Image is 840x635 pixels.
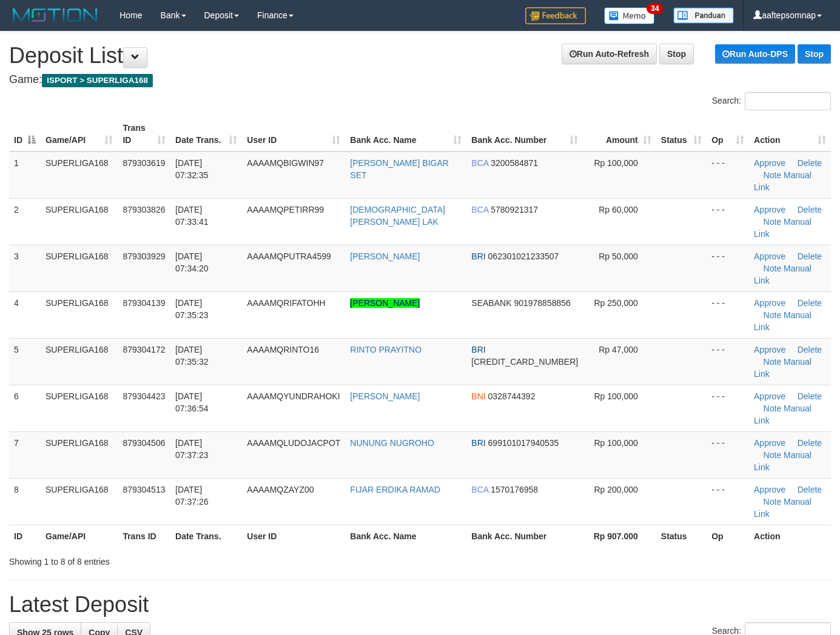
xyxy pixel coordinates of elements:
a: Note [764,404,782,413]
span: Rp 60,000 [599,205,638,214]
input: Search: [745,92,831,110]
a: Note [764,217,782,227]
span: Copy 3200584871 to clipboard [491,158,538,168]
td: SUPERLIGA168 [41,478,118,525]
th: ID [9,525,41,547]
span: 879304506 [123,438,165,448]
span: ISPORT > SUPERLIGA168 [42,74,153,87]
a: Approve [754,205,785,214]
a: Delete [798,485,822,494]
span: 879304513 [123,485,165,494]
a: Manual Link [754,404,811,425]
span: AAAAMQPETIRR99 [247,205,324,214]
span: Copy 901978858856 to clipboard [514,298,570,308]
td: SUPERLIGA168 [41,431,118,478]
span: [DATE] 07:35:23 [175,298,209,320]
span: Copy 696901020130538 to clipboard [471,357,578,367]
a: Delete [798,158,822,168]
a: Approve [754,391,785,401]
span: Copy 699101017940535 to clipboard [488,438,559,448]
a: Note [764,264,782,273]
span: Copy 0328744392 to clipboard [488,391,536,401]
a: Manual Link [754,450,811,472]
td: 6 [9,385,41,431]
span: [DATE] 07:35:32 [175,345,209,367]
span: Rp 200,000 [594,485,637,494]
a: Manual Link [754,310,811,332]
h4: Game: [9,74,831,86]
th: Op: activate to sort column ascending [707,117,749,151]
td: SUPERLIGA168 [41,198,118,245]
th: Op [707,525,749,547]
a: RINTO PRAYITNO [350,345,422,354]
th: Rp 907.000 [583,525,656,547]
td: 8 [9,478,41,525]
th: Bank Acc. Number [466,525,583,547]
span: AAAAMQPUTRA4599 [247,251,331,261]
a: [PERSON_NAME] [350,391,420,401]
span: Copy 5780921317 to clipboard [491,205,538,214]
a: [DEMOGRAPHIC_DATA][PERSON_NAME] LAK [350,205,445,227]
th: Bank Acc. Name: activate to sort column ascending [345,117,466,151]
span: Rp 47,000 [599,345,638,354]
th: Date Trans.: activate to sort column ascending [170,117,242,151]
span: [DATE] 07:37:23 [175,438,209,460]
span: Rp 100,000 [594,158,637,168]
a: Approve [754,251,785,261]
a: Stop [798,44,831,64]
td: 7 [9,431,41,478]
span: AAAAMQBIGWIN97 [247,158,324,168]
td: 2 [9,198,41,245]
td: - - - [707,291,749,338]
a: Delete [798,345,822,354]
a: Note [764,450,782,460]
th: Bank Acc. Name [345,525,466,547]
a: Run Auto-Refresh [562,44,657,64]
span: Rp 50,000 [599,251,638,261]
span: 879303826 [123,205,165,214]
a: Approve [754,158,785,168]
th: Status: activate to sort column ascending [656,117,707,151]
td: 4 [9,291,41,338]
a: Delete [798,391,822,401]
a: NUNUNG NUGROHO [350,438,434,448]
td: - - - [707,198,749,245]
span: 879304172 [123,345,165,354]
span: 879303929 [123,251,165,261]
a: Note [764,497,782,507]
th: Date Trans. [170,525,242,547]
img: MOTION_logo.png [9,6,101,24]
span: AAAAMQZAYZ00 [247,485,314,494]
a: Note [764,170,782,180]
a: Delete [798,205,822,214]
td: SUPERLIGA168 [41,151,118,199]
span: 879304423 [123,391,165,401]
span: AAAAMQLUDOJACPOT [247,438,340,448]
a: Run Auto-DPS [715,44,795,64]
img: panduan.png [673,7,734,24]
span: SEABANK [471,298,511,308]
td: - - - [707,478,749,525]
img: Feedback.jpg [525,7,586,24]
a: Manual Link [754,497,811,519]
a: [PERSON_NAME] BIGAR SET [350,158,449,180]
h1: Latest Deposit [9,593,831,617]
span: BRI [471,438,485,448]
td: SUPERLIGA168 [41,385,118,431]
span: Rp 100,000 [594,391,637,401]
a: Manual Link [754,170,811,192]
th: Game/API: activate to sort column ascending [41,117,118,151]
th: User ID [242,525,345,547]
td: - - - [707,338,749,385]
td: SUPERLIGA168 [41,245,118,291]
label: Search: [712,92,831,110]
span: BCA [471,205,488,214]
th: ID: activate to sort column descending [9,117,41,151]
span: 34 [647,3,663,14]
th: Trans ID [118,525,170,547]
a: FIJAR ERDIKA RAMAD [350,485,440,494]
td: SUPERLIGA168 [41,338,118,385]
a: [PERSON_NAME] [350,251,420,261]
td: - - - [707,245,749,291]
span: [DATE] 07:32:35 [175,158,209,180]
